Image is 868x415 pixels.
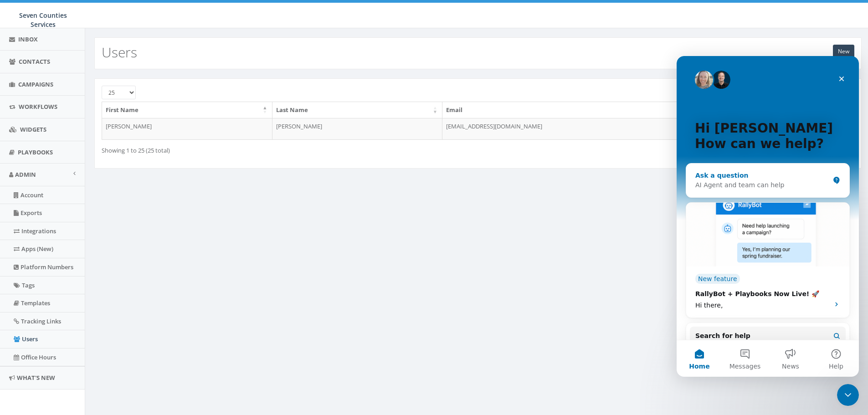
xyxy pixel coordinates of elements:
th: Last Name: activate to sort column ascending [272,102,443,118]
a: New [833,45,854,58]
span: Contacts [19,57,50,66]
span: Widgets [20,125,46,133]
h2: Users [102,45,137,60]
span: Seven Counties Services [19,11,67,29]
th: First Name: activate to sort column descending [102,102,272,118]
th: Email: activate to sort column ascending [442,102,771,118]
span: Campaigns [18,80,53,88]
td: [EMAIL_ADDRESS][DOMAIN_NAME] [442,118,771,140]
iframe: Intercom live chat [837,384,859,406]
span: Workflows [19,102,57,111]
div: Showing 1 to 25 (25 total) [102,143,407,155]
span: Inbox [18,35,38,43]
span: Playbooks [18,148,53,156]
td: [PERSON_NAME] [102,118,272,140]
iframe: Intercom live chat [677,56,859,377]
td: [PERSON_NAME] [272,118,443,140]
span: What's New [17,374,55,382]
span: Admin [15,170,36,179]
